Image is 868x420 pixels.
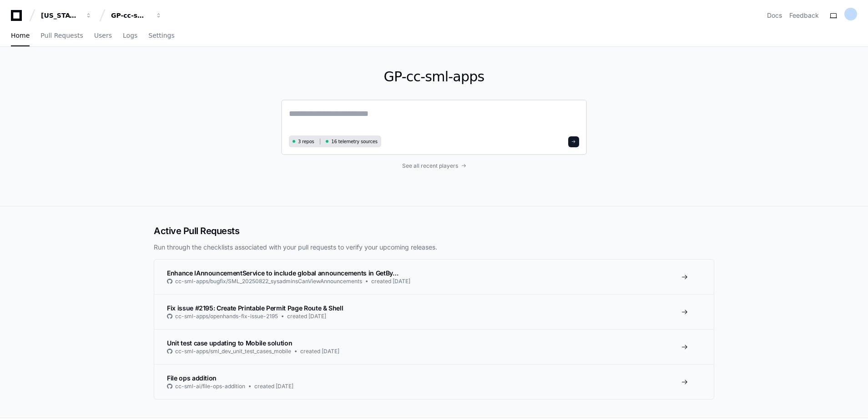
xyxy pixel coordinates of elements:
div: GP-cc-sml-apps [111,11,150,20]
span: Home [11,33,30,38]
span: Unit test case updating to Mobile solution [167,339,292,347]
button: Feedback [789,11,819,20]
span: created [DATE] [254,383,293,390]
span: cc-sml-apps/sml_dev_unit_test_cases_mobile [175,348,291,355]
a: See all recent players [281,162,587,170]
span: Fix issue #2195: Create Printable Permit Page Route & Shell [167,304,343,312]
a: Unit test case updating to Mobile solutioncc-sml-apps/sml_dev_unit_test_cases_mobilecreated [DATE] [154,329,714,364]
span: cc-sml-apps/openhands-fix-issue-2195 [175,313,278,320]
button: GP-cc-sml-apps [107,7,166,24]
a: Pull Requests [40,25,83,46]
span: 3 repos [298,138,314,145]
span: Settings [148,33,174,38]
a: Users [94,25,112,46]
span: created [DATE] [371,278,410,285]
a: File ops additioncc-sml-ai/file-ops-additioncreated [DATE] [154,364,714,399]
span: created [DATE] [300,348,339,355]
h2: Active Pull Requests [154,225,714,237]
span: cc-sml-ai/file-ops-addition [175,383,245,390]
span: See all recent players [402,162,458,170]
a: Home [11,25,30,46]
button: [US_STATE] Pacific [37,7,96,24]
span: created [DATE] [287,313,326,320]
a: Settings [148,25,174,46]
a: Logs [123,25,137,46]
a: Enhance IAnnouncementService to include global announcements in GetBy…cc-sml-apps/bugfix/SML_2025... [154,260,714,294]
span: 16 telemetry sources [331,138,377,145]
span: Enhance IAnnouncementService to include global announcements in GetBy… [167,269,399,277]
span: Pull Requests [40,33,83,38]
span: Users [94,33,112,38]
p: Run through the checklists associated with your pull requests to verify your upcoming releases. [154,243,714,252]
span: Logs [123,33,137,38]
div: [US_STATE] Pacific [41,11,80,20]
h1: GP-cc-sml-apps [281,69,587,85]
span: cc-sml-apps/bugfix/SML_20250822_sysadminsCanViewAnnouncements [175,278,362,285]
span: File ops addition [167,374,217,382]
a: Docs [767,11,782,20]
a: Fix issue #2195: Create Printable Permit Page Route & Shellcc-sml-apps/openhands-fix-issue-2195cr... [154,294,714,329]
